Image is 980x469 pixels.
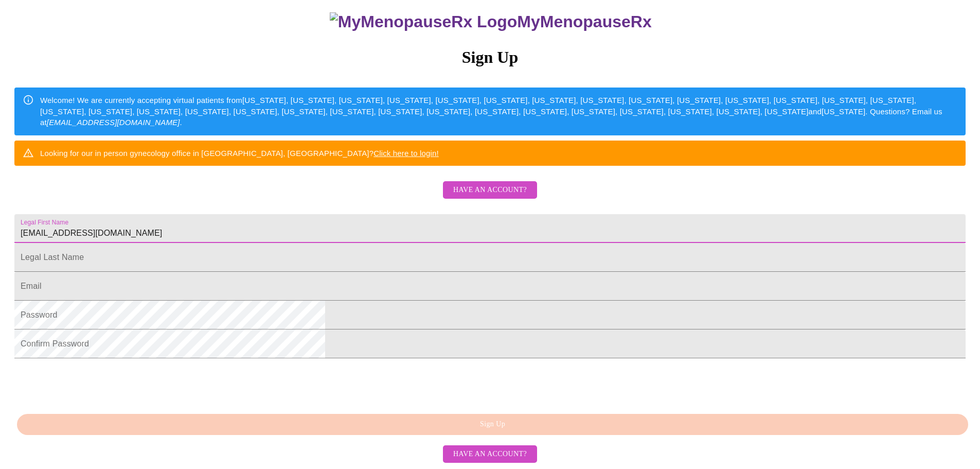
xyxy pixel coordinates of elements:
[373,149,439,158] a: Click here to login!
[40,91,957,132] div: Welcome! We are currently accepting virtual patients from [US_STATE], [US_STATE], [US_STATE], [US...
[330,12,517,31] img: MyMenopauseRx Logo
[440,193,540,201] a: Have an account?
[47,118,180,127] em: [EMAIL_ADDRESS][DOMAIN_NAME]
[440,449,540,458] a: Have an account?
[453,184,527,197] span: Have an account?
[14,48,966,67] h3: Sign Up
[443,445,537,463] button: Have an account?
[14,363,171,404] iframe: reCAPTCHA
[40,144,439,163] div: Looking for our in person gynecology office in [GEOGRAPHIC_DATA], [GEOGRAPHIC_DATA]?
[16,12,966,31] h3: MyMenopauseRx
[453,448,527,461] span: Have an account?
[443,181,537,199] button: Have an account?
